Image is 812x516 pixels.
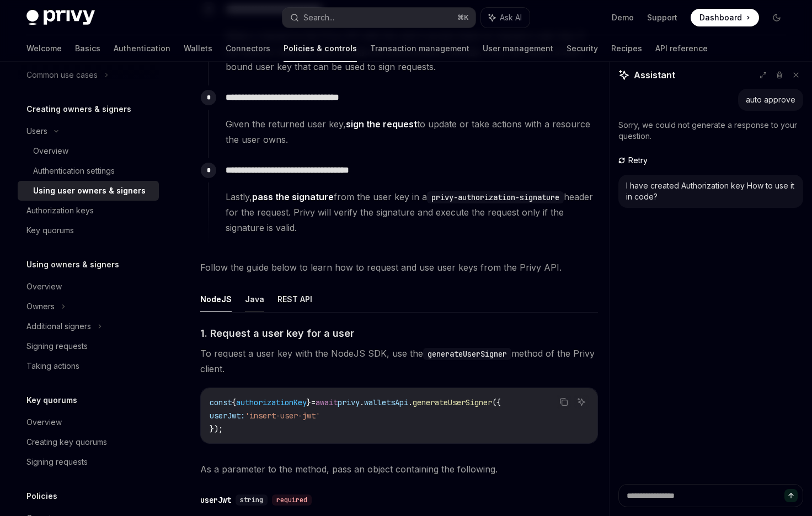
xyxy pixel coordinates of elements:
a: Overview [18,141,159,161]
a: Demo [612,12,634,23]
a: Taking actions [18,356,159,376]
a: Using user owners & signers [18,181,159,201]
div: Authentication settings [33,164,115,178]
div: Taking actions [26,359,79,373]
div: Creating key quorums [26,436,107,449]
code: privy-authorization-signature [427,191,564,203]
span: To request a user key with the NodeJS SDK, use the method of the Privy client. [200,346,598,377]
span: const [210,397,232,407]
span: Follow the guide below to learn how to request and use user keys from the Privy API. [200,260,598,275]
a: Security [567,35,598,62]
button: Ask AI [481,8,530,28]
div: Authorization keys [26,204,94,217]
a: Authentication settings [18,161,159,181]
div: required [272,495,312,506]
a: API reference [655,35,708,62]
a: Authentication [114,35,170,62]
div: Signing requests [26,340,88,353]
div: auto approve [746,94,795,105]
a: User management [483,35,553,62]
code: generateUserSigner [423,348,511,360]
span: . [360,397,364,407]
button: Copy the contents from the code block [557,395,571,409]
span: Given the returned user key, to update or take actions with a resource the user owns. [226,116,597,147]
a: Dashboard [691,9,759,26]
span: As a parameter to the method, pass an object containing the following. [200,461,598,477]
a: Policies & controls [284,35,357,62]
div: Search... [303,11,334,24]
button: Retry [618,155,650,166]
span: Ask AI [500,12,522,23]
a: Welcome [26,35,62,62]
a: Overview [18,277,159,297]
a: sign the request [346,119,417,130]
span: await [316,397,338,407]
span: } [307,397,311,407]
button: Java [245,286,264,312]
div: Overview [26,280,62,293]
span: walletsApi [364,397,408,407]
div: Additional signers [26,320,91,333]
button: REST API [277,286,312,312]
a: Wallets [184,35,212,62]
span: userJwt: [210,411,245,421]
span: ({ [492,397,501,407]
span: Lastly, from the user key in a header for the request. Privy will verify the signature and execut... [226,189,597,235]
span: authorizationKey [236,397,307,407]
a: Basics [75,35,100,62]
div: Users [26,125,47,138]
span: string [240,496,263,504]
a: Transaction management [370,35,469,62]
span: . [408,397,413,407]
span: 'insert-user-jwt' [245,411,320,421]
div: Signing requests [26,455,88,469]
a: Overview [18,412,159,432]
span: privy [338,397,360,407]
h5: Using owners & signers [26,258,119,271]
h5: Policies [26,490,57,503]
div: Using user owners & signers [33,184,146,197]
span: generateUserSigner [413,397,492,407]
a: Key quorums [18,221,159,240]
span: Assistant [634,68,675,82]
div: Overview [26,416,62,429]
span: Retry [626,155,650,166]
a: Recipes [611,35,642,62]
button: Ask AI [574,395,589,409]
div: I have created Authorization key How to use it in code? [626,180,795,202]
a: Creating key quorums [18,432,159,452]
span: { [232,397,236,407]
div: Key quorums [26,224,74,237]
a: Authorization keys [18,201,159,221]
a: Support [647,12,677,23]
button: NodeJS [200,286,232,312]
span: Sorry, we could not generate a response to your question. [618,120,797,141]
span: }); [210,424,223,434]
span: ⌘ K [457,13,469,22]
h5: Key quorums [26,394,77,407]
div: userJwt [200,495,231,506]
a: Connectors [226,35,270,62]
a: pass the signature [252,191,334,203]
span: Dashboard [699,12,742,23]
span: = [311,397,316,407]
div: Overview [33,144,68,158]
a: Signing requests [18,452,159,472]
img: dark logo [26,10,95,25]
button: Search...⌘K [282,8,476,28]
button: Send message [784,489,798,502]
button: Toggle dark mode [768,9,786,26]
span: 1. Request a user key for a user [200,326,354,341]
div: Owners [26,300,55,313]
h5: Creating owners & signers [26,103,131,116]
a: Signing requests [18,336,159,356]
